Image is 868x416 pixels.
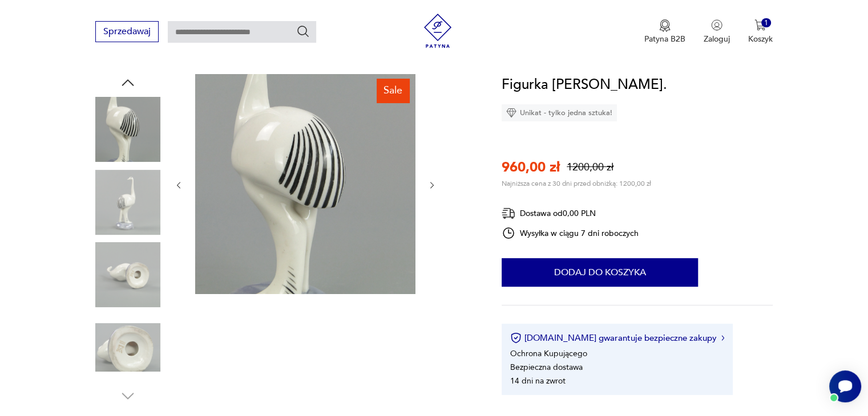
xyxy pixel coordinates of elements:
p: 960,00 zł [502,158,560,177]
li: Ochrona Kupującego [510,348,587,359]
p: 1200,00 zł [567,160,613,174]
img: Ikona certyfikatu [510,332,522,344]
h1: Figurka [PERSON_NAME]. [502,74,667,96]
img: Ikona diamentu [506,108,516,118]
img: Patyna - sklep z meblami i dekoracjami vintage [421,14,455,48]
img: Ikona koszyka [754,19,766,31]
img: Ikona dostawy [502,206,515,221]
img: Zdjęcie produktu Figurka strusia, H. Orthwein. [95,170,160,235]
div: Wysyłka w ciągu 7 dni roboczych [502,226,639,240]
button: Patyna B2B [644,19,685,44]
p: Patyna B2B [644,34,685,44]
iframe: Smartsupp widget button [829,370,861,402]
button: Sprzedawaj [95,21,159,42]
img: Zdjęcie produktu Figurka strusia, H. Orthwein. [95,97,160,162]
img: Ikonka użytkownika [711,19,722,31]
img: Zdjęcie produktu Figurka strusia, H. Orthwein. [195,74,415,294]
img: Ikona medalu [659,19,671,32]
p: Zaloguj [704,34,730,44]
div: 1 [761,18,771,28]
div: Unikat - tylko jedna sztuka! [502,104,617,121]
a: Sprzedawaj [95,28,159,36]
img: Ikona strzałki w prawo [721,335,725,341]
a: Ikona medaluPatyna B2B [644,19,685,44]
button: [DOMAIN_NAME] gwarantuje bezpieczne zakupy [510,332,724,344]
div: Sale [377,79,409,103]
button: 1Koszyk [748,19,773,44]
li: Bezpieczna dostawa [510,362,583,373]
p: Koszyk [748,34,773,44]
button: Zaloguj [704,19,730,44]
img: Zdjęcie produktu Figurka strusia, H. Orthwein. [95,315,160,380]
p: Najniższa cena z 30 dni przed obniżką: 1200,00 zł [502,179,651,188]
img: Zdjęcie produktu Figurka strusia, H. Orthwein. [95,242,160,307]
div: Dostawa od 0,00 PLN [502,206,639,221]
li: 14 dni na zwrot [510,376,566,386]
button: Dodaj do koszyka [502,258,698,287]
button: Szukaj [296,25,310,38]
